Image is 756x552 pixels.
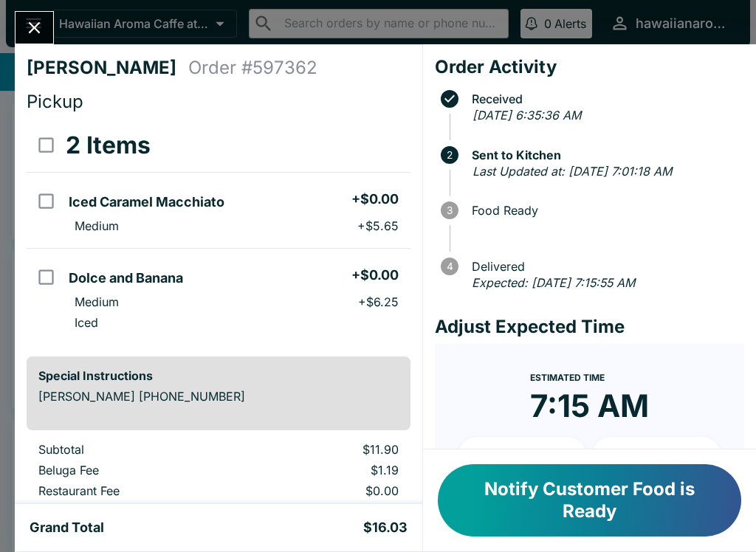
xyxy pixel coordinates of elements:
[464,92,744,106] span: Received
[27,91,83,112] span: Pickup
[351,190,399,208] h5: + $0.00
[16,12,53,44] button: Close
[69,193,224,211] h5: Iced Caramel Macchiato
[472,275,635,290] em: Expected: [DATE] 7:15:55 AM
[260,463,398,477] p: $1.19
[75,218,119,233] p: Medium
[188,57,317,79] h4: Order # 597362
[27,119,410,345] table: orders table
[38,483,236,498] p: Restaurant Fee
[358,294,399,309] p: + $6.25
[446,261,453,272] text: 4
[530,372,605,383] span: Estimated Time
[38,389,399,404] p: [PERSON_NAME] [PHONE_NUMBER]
[27,442,410,545] table: orders table
[75,294,119,309] p: Medium
[472,108,581,123] em: [DATE] 6:35:36 AM
[530,387,649,425] time: 7:15 AM
[458,437,587,474] button: + 10
[363,519,408,537] h5: $16.03
[438,464,741,537] button: Notify Customer Food is Ready
[75,315,98,330] p: Iced
[351,266,399,284] h5: + $0.00
[260,442,398,457] p: $11.90
[447,149,453,161] text: 2
[435,56,744,78] h4: Order Activity
[38,442,236,457] p: Subtotal
[357,218,399,233] p: + $5.65
[472,164,672,179] em: Last Updated at: [DATE] 7:01:18 AM
[464,148,744,162] span: Sent to Kitchen
[435,316,744,338] h4: Adjust Expected Time
[592,437,721,474] button: + 20
[66,131,151,160] h3: 2 Items
[27,57,188,79] h4: [PERSON_NAME]
[38,463,236,477] p: Beluga Fee
[447,204,453,216] text: 3
[30,519,104,537] h5: Grand Total
[69,269,183,287] h5: Dolce and Banana
[260,483,398,498] p: $0.00
[38,368,399,383] h6: Special Instructions
[464,204,744,217] span: Food Ready
[464,260,744,273] span: Delivered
